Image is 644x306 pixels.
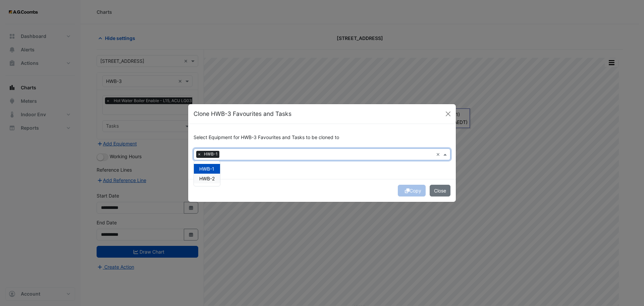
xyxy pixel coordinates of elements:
[430,185,450,196] button: Close
[196,151,202,158] span: ×
[194,161,220,186] div: Options List
[199,166,214,172] span: HWB-1
[199,176,215,181] span: HWB-2
[194,161,214,168] button: Select All
[443,109,453,119] button: Close
[202,151,219,158] span: HWB-1
[194,110,291,118] h5: Clone HWB-3 Favourites and Tasks
[194,135,450,140] h6: Select Equipment for HWB-3 Favourites and Tasks to be cloned to
[436,151,442,158] span: Clear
